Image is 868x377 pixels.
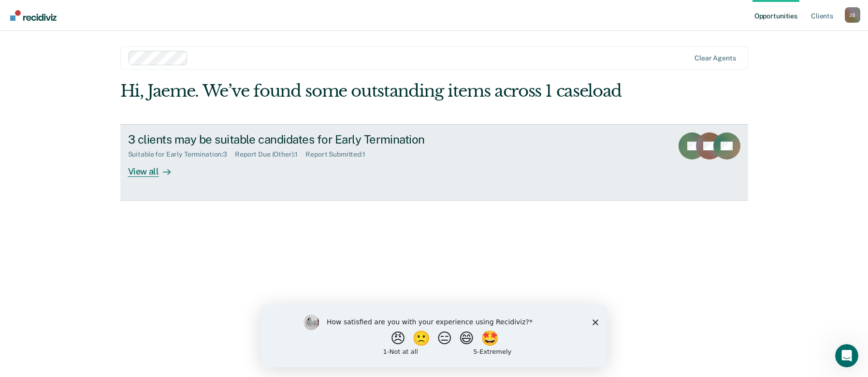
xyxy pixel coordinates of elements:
div: Hi, Jaeme. We’ve found some outstanding items across 1 caseload [120,81,622,101]
div: Clear agents [694,54,736,62]
iframe: Intercom live chat [835,344,858,367]
button: Profile dropdown button [845,7,860,23]
div: 3 clients may be suitable candidates for Early Termination [128,132,467,146]
div: Report Due (Other) : 1 [235,150,305,159]
iframe: Survey by Kim from Recidiviz [261,305,607,367]
div: J S [845,7,860,23]
div: Suitable for Early Termination : 3 [128,150,235,159]
div: Report Submitted : 1 [305,150,373,159]
img: Recidiviz [10,10,57,21]
div: View all [128,158,182,177]
a: 3 clients may be suitable candidates for Early TerminationSuitable for Early Termination:3Report ... [120,124,748,201]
